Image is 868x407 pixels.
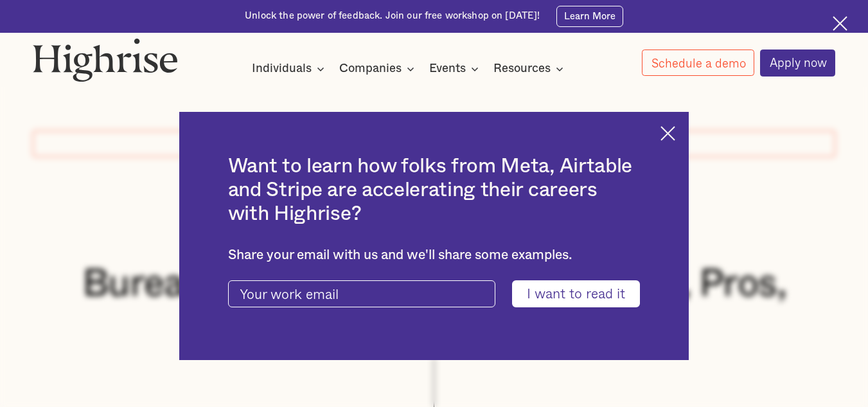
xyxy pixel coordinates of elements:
a: Schedule a demo [642,50,755,76]
form: current-ascender-blog-article-modal-form [228,280,641,307]
div: Share your email with us and we'll share some examples. [228,248,641,264]
div: Individuals [252,61,328,77]
h2: Want to learn how folks from Meta, Airtable and Stripe are accelerating their careers with Highrise? [228,155,641,226]
div: Events [429,61,466,77]
img: Highrise logo [33,38,178,82]
div: Resources [493,61,567,77]
a: Learn More [556,6,623,27]
input: Your work email [228,280,495,307]
img: Cross icon [833,16,847,31]
div: Individuals [252,61,312,77]
div: Resources [493,61,551,77]
div: Events [429,61,483,77]
div: Unlock the power of feedback. Join our free workshop on [DATE]! [245,10,540,23]
img: Cross icon [660,126,675,141]
div: Companies [339,61,402,77]
a: Apply now [760,50,836,77]
div: Companies [339,61,418,77]
input: I want to read it [512,280,640,307]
